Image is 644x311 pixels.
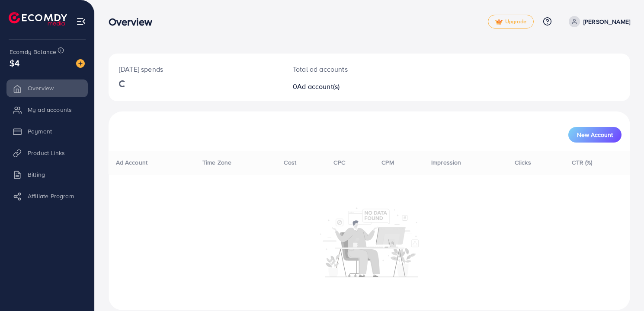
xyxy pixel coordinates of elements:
[109,16,159,28] h3: Overview
[9,12,67,25] img: logo
[119,64,272,74] p: [DATE] spends
[293,83,403,91] h2: 0
[565,16,630,27] a: [PERSON_NAME]
[293,64,403,74] p: Total ad accounts
[568,127,622,143] button: New Account
[583,16,630,27] p: [PERSON_NAME]
[10,57,19,69] span: $4
[76,59,85,68] img: image
[10,48,56,56] span: Ecomdy Balance
[495,19,503,25] img: tick
[495,19,526,25] span: Upgrade
[488,15,534,29] a: tickUpgrade
[297,82,340,91] span: Ad account(s)
[577,132,613,138] span: New Account
[76,16,86,26] img: menu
